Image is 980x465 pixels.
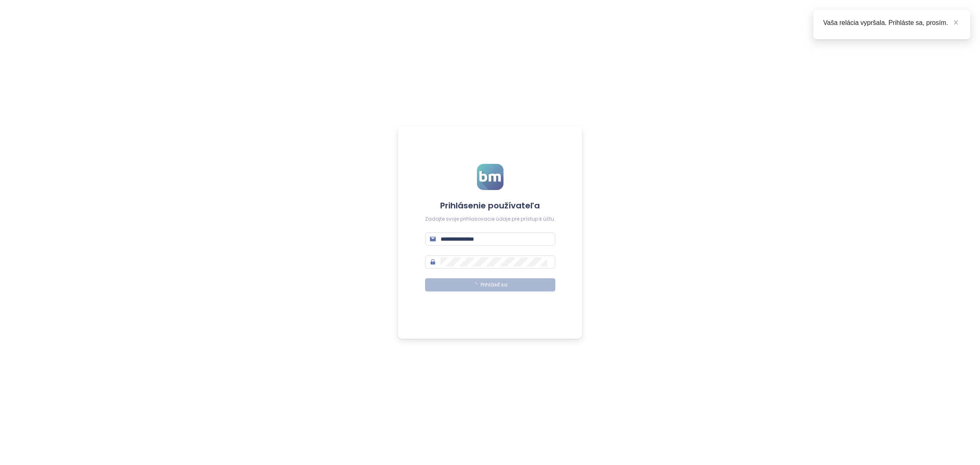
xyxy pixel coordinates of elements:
h4: Prihlásenie používateľa [425,200,555,211]
span: lock [430,259,436,265]
img: logo [477,164,503,190]
span: mail [430,236,436,242]
div: Zadajte svoje prihlasovacie údaje pre prístup k účtu. [425,215,555,223]
span: loading [472,281,479,288]
span: close [953,20,959,25]
div: Vaša relácia vypršala. Prihláste sa, prosím. [823,18,960,28]
span: Prihlásiť sa [481,281,508,289]
button: Prihlásiť sa [425,278,555,291]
